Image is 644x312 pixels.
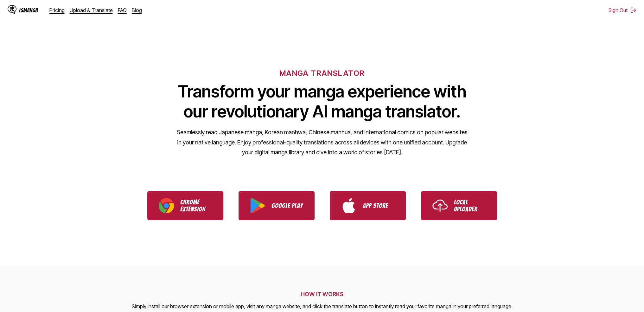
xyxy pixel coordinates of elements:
a: Download IsManga Chrome Extension [147,191,223,220]
img: Chrome logo [159,198,174,213]
p: Simply install our browser extension or mobile app, visit any manga website, and click the transl... [132,302,513,311]
img: App Store logo [341,198,356,213]
a: Blog [132,7,142,13]
div: IsManga [19,7,38,13]
a: Upload & Translate [70,7,113,13]
img: Upload icon [432,198,448,213]
img: Google Play logo [250,198,265,213]
a: Pricing [49,7,65,13]
p: Chrome Extension [180,199,212,213]
p: App Store [363,202,394,209]
a: IsManga LogoIsManga [8,5,49,15]
h6: MANGA TRANSLATOR [279,69,365,78]
p: Local Uploader [454,199,486,213]
p: Google Play [271,202,303,209]
a: Use IsManga Local Uploader [421,191,497,220]
a: Download IsManga from App Store [330,191,406,220]
p: Seamlessly read Japanese manga, Korean manhwa, Chinese manhua, and international comics on popula... [176,127,468,157]
h2: HOW IT WORKS [132,291,513,297]
img: IsManga Logo [8,5,16,14]
a: FAQ [118,7,127,13]
button: Sign Out [609,7,636,13]
a: Download IsManga from Google Play [239,191,315,220]
h1: Transform your manga experience with our revolutionary AI manga translator. [176,82,468,122]
img: Sign out [630,7,636,13]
